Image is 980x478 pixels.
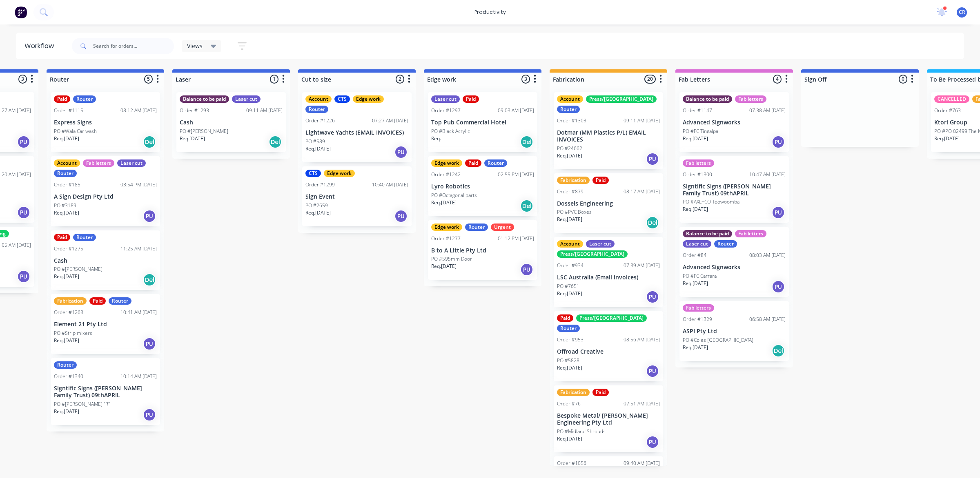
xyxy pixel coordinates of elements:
div: AccountPress/[GEOGRAPHIC_DATA]RouterOrder #130309:11 AM [DATE]Dotmar (MM Plastics P/L) EMAIL INVO... [554,92,663,169]
div: Fabrication [557,389,590,396]
p: Req. [DATE] [54,135,79,142]
div: 10:14 AM [DATE] [120,373,157,380]
p: Lightwave Yachts (EMAIL INVOICES) [305,129,408,136]
div: Router [484,159,507,167]
p: Req. [DATE] [305,145,331,153]
p: Req. [DATE] [431,263,457,270]
div: Order #1299 [305,181,335,188]
p: Req. [DATE] [683,344,708,351]
p: Req. [DATE] [305,209,331,217]
div: PU [772,135,785,148]
div: Fab letters [683,159,714,167]
div: Urgent [491,224,514,231]
div: Del [646,216,659,229]
p: Req. [DATE] [683,135,708,142]
div: Order #1147 [683,107,712,114]
div: Router [714,240,737,248]
p: Express Signs [54,119,157,126]
div: 09:11 AM [DATE] [246,107,283,114]
div: Order #1263 [54,309,83,316]
p: PO #[PERSON_NAME] [180,128,228,135]
div: 09:11 AM [DATE] [624,117,660,124]
div: Laser cut [431,95,460,103]
div: 09:03 AM [DATE] [498,107,534,114]
div: Paid [592,389,609,396]
p: PO #PVC Boxes [557,208,592,216]
div: 08:56 AM [DATE] [624,336,660,343]
div: CTS [334,95,350,103]
div: Order #185 [54,181,80,188]
p: PO #595mm Door [431,255,472,263]
p: Signtific Signs ([PERSON_NAME] Family Trust) 09thAPRIL [54,385,157,399]
div: PU [772,280,785,293]
div: Order #1275 [54,245,83,252]
img: Factory [15,6,27,18]
div: Laser cut [683,240,711,248]
p: PO #Wala Car wash [54,128,97,135]
div: Router [109,297,131,305]
div: 08:03 AM [DATE] [749,252,786,259]
div: CANCELLED [934,95,969,103]
p: Advanced Signworks [683,119,786,126]
input: Search for orders... [93,38,174,54]
div: Fab letters [735,230,766,237]
div: Balance to be paidLaser cutOrder #129309:11 AM [DATE]CashPO #[PERSON_NAME]Req.[DATE]Del [176,92,286,152]
p: Sign Event [305,193,408,200]
div: RouterOrder #134010:14 AM [DATE]Signtific Signs ([PERSON_NAME] Family Trust) 09thAPRILPO #[PERSON... [51,358,160,425]
div: Balance to be paid [180,95,229,103]
div: Order #1242 [431,171,461,178]
div: Press/[GEOGRAPHIC_DATA] [586,95,657,103]
div: 02:55 PM [DATE] [498,171,534,178]
div: PU [646,436,659,449]
div: 06:58 AM [DATE] [749,316,786,323]
div: Del [143,135,156,148]
div: Laser cutPaidOrder #129709:03 AM [DATE]Top Pub Commercial HotelPO #Black AcrylicReq.Del [428,92,537,152]
div: Router [305,106,328,113]
p: PO #[PERSON_NAME] [54,266,102,273]
p: Req. [DATE] [557,364,582,372]
div: PU [394,146,408,159]
div: Paid [54,234,70,241]
span: CR [959,9,965,16]
div: 07:39 AM [DATE] [624,262,660,269]
div: Account [557,95,583,103]
div: 07:38 AM [DATE] [749,107,786,114]
div: Paid [89,297,106,305]
div: PU [520,263,533,276]
div: Router [557,106,580,113]
p: Bespoke Metal/ [PERSON_NAME] Engineering Pty Ltd [557,412,660,426]
div: Order #879 [557,188,584,195]
div: PaidRouterOrder #127511:25 AM [DATE]CashPO #[PERSON_NAME]Req.[DATE]Del [51,230,160,290]
p: Advanced Signworks [683,264,786,271]
p: A Sign Design Pty Ltd [54,193,157,200]
p: Req. [DATE] [934,135,960,142]
p: PO #Black Acrylic [431,128,470,135]
p: Dotmar (MM Plastics P/L) EMAIL INVOICES [557,129,660,143]
div: Del [520,199,533,212]
div: AccountFab lettersLaser cutRouterOrder #18503:54 PM [DATE]A Sign Design Pty LtdPO #3189Req.[DATE]PU [51,156,160,226]
p: Req. [DATE] [54,209,79,217]
div: Router [557,325,580,332]
div: Edge work [353,95,384,103]
p: Top Pub Commercial Hotel [431,119,534,126]
p: Signtific Signs ([PERSON_NAME] Family Trust) 09thAPRIL [683,183,786,197]
div: Order #1300 [683,171,712,178]
div: Order #934 [557,262,584,269]
div: Edge work [431,224,462,231]
div: Del [772,344,785,357]
div: Order #763 [934,107,961,114]
div: Paid [463,95,479,103]
div: Order #76 [557,400,581,407]
p: Req. [DATE] [54,273,79,280]
p: Req. [DATE] [557,216,582,223]
div: Router [54,170,77,177]
div: PU [646,365,659,378]
div: FabricationPaidOrder #7607:51 AM [DATE]Bespoke Metal/ [PERSON_NAME] Engineering Pty LtdPO #Midlan... [554,385,663,452]
div: 01:12 PM [DATE] [498,235,534,242]
div: FabricationPaidOrder #87908:17 AM [DATE]Dossels EngineeringPO #PVC BoxesReq.[DATE]Del [554,173,663,233]
div: Order #1226 [305,117,335,124]
div: productivity [470,6,510,18]
p: PO #2659 [305,202,328,209]
div: Press/[GEOGRAPHIC_DATA] [576,314,647,322]
div: Fab letters [683,304,714,312]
